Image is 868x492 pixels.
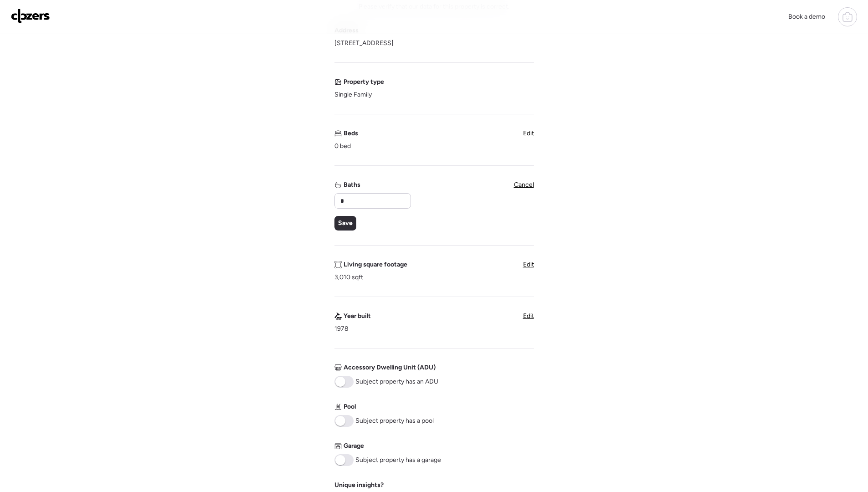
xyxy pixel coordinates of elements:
[344,441,364,451] span: Garage
[355,456,441,465] span: Subject property has a garage
[523,129,534,137] span: Edit
[523,261,534,268] span: Edit
[11,9,50,23] img: Logo
[788,13,825,20] span: Book a demo
[334,481,384,489] label: Unique insights?
[523,312,534,320] span: Edit
[334,142,351,151] span: 0 bed
[344,312,371,321] span: Year built
[334,90,372,99] span: Single Family
[344,77,384,87] span: Property type
[344,402,356,411] span: Pool
[514,181,534,189] span: Cancel
[334,39,394,48] span: [STREET_ADDRESS]
[334,273,363,282] span: 3,010 sqft
[334,324,349,333] span: 1978
[344,129,358,138] span: Beds
[344,260,407,269] span: Living square footage
[344,180,360,190] span: Baths
[355,416,434,425] span: Subject property has a pool
[338,219,353,228] span: Save
[355,377,438,386] span: Subject property has an ADU
[344,363,436,372] span: Accessory Dwelling Unit (ADU)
